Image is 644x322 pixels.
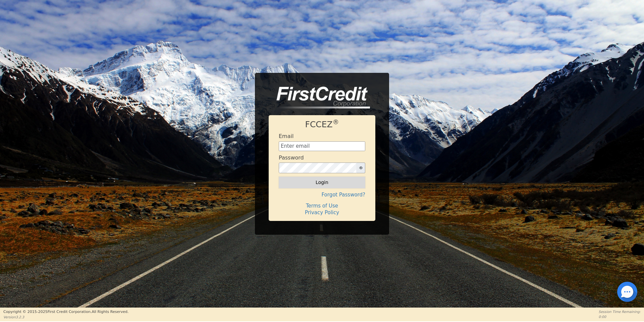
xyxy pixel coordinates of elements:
[3,315,128,320] p: Version 3.2.3
[279,210,365,216] h4: Privacy Policy
[279,163,357,173] input: password
[279,120,365,130] h1: FCCEZ
[279,177,365,188] button: Login
[279,203,365,209] h4: Terms of Use
[333,119,339,126] sup: ®
[599,314,641,319] p: 0:00
[599,309,641,314] p: Session Time Remaining:
[92,310,128,314] span: All Rights Reserved.
[269,87,370,109] img: logo-CMu_cnol.png
[279,154,304,161] h4: Password
[279,141,365,151] input: Enter email
[279,133,293,139] h4: Email
[3,309,128,315] p: Copyright © 2015- 2025 First Credit Corporation.
[279,192,365,198] h4: Forgot Password?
